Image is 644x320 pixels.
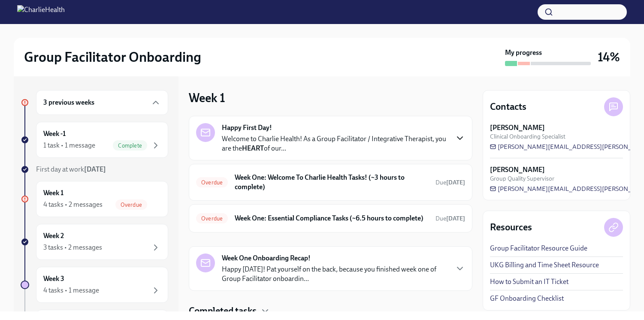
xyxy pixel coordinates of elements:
[490,294,564,303] a: GF Onboarding Checklist
[222,134,448,153] p: Welcome to Charlie Health! As a Group Facilitator / Integrative Therapist, you are the of our...
[43,231,64,241] h6: Week 2
[490,123,545,133] strong: [PERSON_NAME]
[189,90,225,106] h3: Week 1
[43,188,63,198] h6: Week 1
[189,305,472,317] div: Completed tasks
[196,179,228,186] span: Overdue
[490,277,568,287] a: How to Submit an IT Ticket
[43,243,102,252] div: 3 tasks • 2 messages
[196,215,228,222] span: Overdue
[115,202,147,208] span: Overdue
[490,100,526,113] h4: Contacts
[24,48,201,66] h2: Group Facilitator Onboarding
[446,179,465,186] strong: [DATE]
[43,200,103,209] div: 4 tasks • 2 messages
[435,178,465,187] span: September 9th, 2025 09:00
[235,214,429,223] h6: Week One: Essential Compliance Tasks (~6.5 hours to complete)
[36,165,106,173] span: First day at work
[17,5,65,19] img: CharlieHealth
[189,305,257,317] h4: Completed tasks
[435,179,465,186] span: Due
[598,49,620,65] h3: 14%
[490,175,554,183] span: Group Quality Supervisor
[490,221,532,234] h4: Resources
[21,165,168,174] a: First day at work[DATE]
[21,122,168,158] a: Week -11 task • 1 messageComplete
[84,165,106,173] strong: [DATE]
[222,265,448,284] p: Happy [DATE]! Pat yourself on the back, because you finished week one of Group Facilitator onboar...
[21,181,168,217] a: Week 14 tasks • 2 messagesOverdue
[505,48,542,57] strong: My progress
[36,90,168,115] div: 3 previous weeks
[435,214,465,223] span: September 9th, 2025 09:00
[196,171,465,193] a: OverdueWeek One: Welcome To Charlie Health Tasks! (~3 hours to complete)Due[DATE]
[21,224,168,260] a: Week 23 tasks • 2 messages
[21,267,168,303] a: Week 34 tasks • 1 message
[435,215,465,222] span: Due
[222,254,311,263] strong: Week One Onboarding Recap!
[235,173,429,192] h6: Week One: Welcome To Charlie Health Tasks! (~3 hours to complete)
[43,98,94,107] h6: 3 previous weeks
[490,165,545,175] strong: [PERSON_NAME]
[222,123,272,133] strong: Happy First Day!
[490,260,599,270] a: UKG Billing and Time Sheet Resource
[43,274,64,284] h6: Week 3
[242,144,264,152] strong: HEART
[113,142,147,149] span: Complete
[196,211,465,225] a: OverdueWeek One: Essential Compliance Tasks (~6.5 hours to complete)Due[DATE]
[490,133,565,141] span: Clinical Onboarding Specialist
[43,129,66,139] h6: Week -1
[43,141,95,150] div: 1 task • 1 message
[43,286,99,295] div: 4 tasks • 1 message
[490,244,587,253] a: Group Facilitator Resource Guide
[446,215,465,222] strong: [DATE]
